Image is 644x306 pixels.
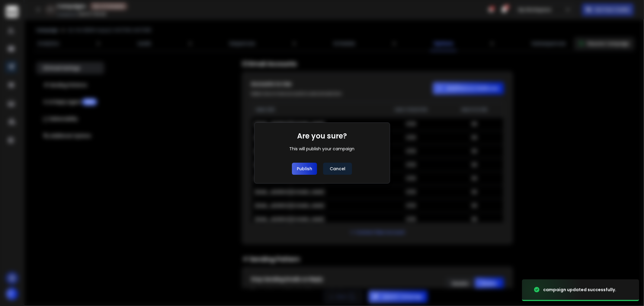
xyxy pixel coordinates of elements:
button: Publish [292,163,317,175]
div: This will publish your campaign [290,146,355,152]
h1: Are you sure? [297,131,347,141]
div: campaign updated successfully. [543,287,616,293]
button: Cancel [323,163,352,175]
